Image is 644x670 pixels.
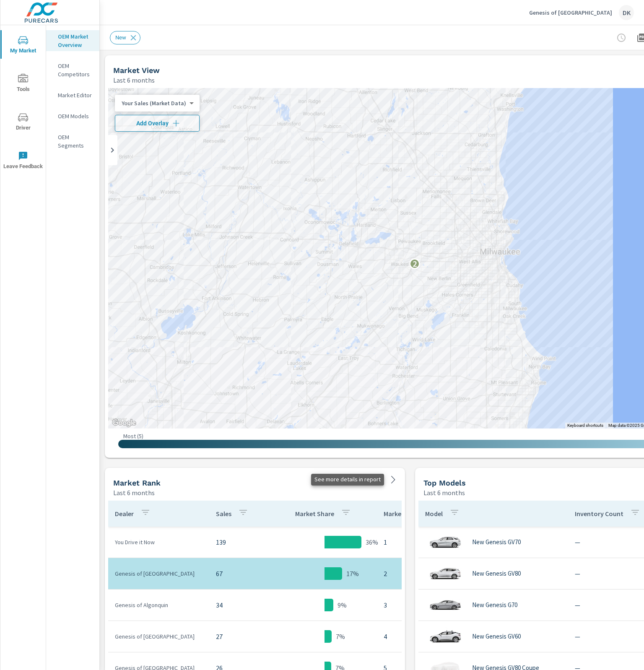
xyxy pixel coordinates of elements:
[46,30,99,51] div: OEM Market Overview
[384,509,420,518] p: Market Rank
[295,509,334,518] p: Market Share
[58,112,93,120] p: OEM Models
[384,631,433,641] p: 4
[46,131,99,152] div: OEM Segments
[472,570,521,577] p: New Genesis GV80
[113,66,160,75] h5: Market View
[110,34,131,41] span: New
[113,478,161,487] h5: Market Rank
[115,569,203,578] p: Genesis of [GEOGRAPHIC_DATA]
[110,418,138,428] a: Open this area in Google Maps (opens a new window)
[3,74,43,94] span: Tools
[216,631,265,641] p: 27
[0,25,46,179] div: nav menu
[46,89,99,101] div: Market Editor
[423,478,466,487] h5: Top Models
[384,537,433,547] p: 1
[575,537,633,547] p: —
[428,530,462,555] img: glamour
[428,624,462,649] img: glamour
[472,538,521,546] p: New Genesis GV70
[423,488,465,498] p: Last 6 months
[113,75,155,85] p: Last 6 months
[428,561,462,586] img: glamour
[425,509,443,518] p: Model
[46,60,99,81] div: OEM Competitors
[3,35,43,56] span: My Market
[58,62,93,78] p: OEM Competitors
[3,151,43,171] span: Leave Feedback
[336,631,345,641] p: 7%
[115,99,193,107] div: Your Sales (Market Data)
[413,259,417,269] p: 2
[216,569,265,579] p: 67
[619,5,634,20] div: DK
[346,569,359,579] p: 17%
[216,600,265,610] p: 34
[384,600,433,610] p: 3
[115,601,203,609] p: Genesis of Algonquin
[46,110,99,122] div: OEM Models
[373,475,383,485] span: Market Rank shows you how you rank, in terms of sales, to other dealerships in your market. “Mark...
[3,112,43,133] span: Driver
[529,9,612,16] p: Genesis of [GEOGRAPHIC_DATA]
[58,133,93,150] p: OEM Segments
[58,32,93,49] p: OEM Market Overview
[113,488,155,498] p: Last 6 months
[115,632,203,641] p: Genesis of [GEOGRAPHIC_DATA]
[575,509,623,518] p: Inventory Count
[58,91,93,99] p: Market Editor
[338,600,347,610] p: 9%
[110,418,138,428] img: Google
[115,538,203,546] p: You Drive it Now
[575,631,633,641] p: —
[575,600,633,610] p: —
[472,633,521,640] p: New Genesis GV60
[110,31,140,44] div: New
[567,423,603,428] button: Keyboard shortcuts
[575,569,633,579] p: —
[115,115,200,132] button: Add Overlay
[428,592,462,618] img: glamour
[356,473,370,486] button: Make Fullscreen
[123,432,143,440] p: Most ( 5 )
[472,601,517,609] p: New Genesis G70
[119,119,196,127] span: Add Overlay
[115,509,134,518] p: Dealer
[384,569,433,579] p: 2
[216,537,265,547] p: 139
[216,509,231,518] p: Sales
[122,99,186,107] p: Your Sales (Market Data)
[366,537,378,547] p: 36%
